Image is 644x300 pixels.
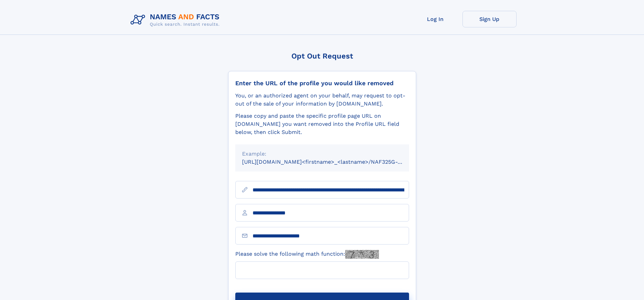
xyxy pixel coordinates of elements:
label: Please solve the following math function: [235,250,379,259]
div: You, or an authorized agent on your behalf, may request to opt-out of the sale of your informatio... [235,92,409,108]
img: Logo Names and Facts [128,11,225,29]
div: Enter the URL of the profile you would like removed [235,79,409,87]
a: Log In [408,11,462,27]
div: Opt Out Request [228,52,416,60]
a: Sign Up [462,11,517,27]
div: Please copy and paste the specific profile page URL on [DOMAIN_NAME] you want removed into the Pr... [235,112,409,136]
div: Example: [242,150,402,158]
small: [URL][DOMAIN_NAME]<firstname>_<lastname>/NAF325G-xxxxxxxx [242,159,422,165]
